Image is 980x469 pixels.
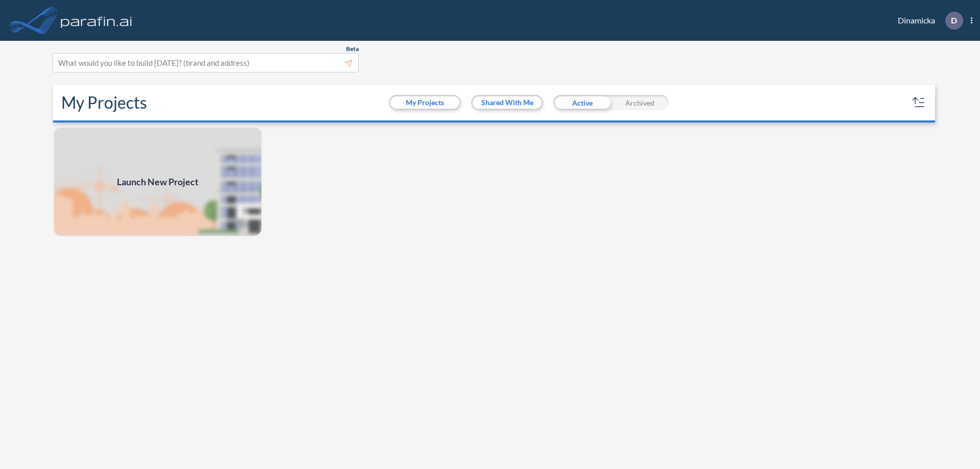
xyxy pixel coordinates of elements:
[59,10,134,31] img: logo
[473,96,542,109] button: Shared With Me
[390,96,459,109] button: My Projects
[346,45,359,53] span: Beta
[951,16,957,25] p: D
[883,12,972,30] div: Dinamicka
[53,127,262,237] img: add
[553,95,611,110] div: Active
[53,127,262,237] a: Launch New Project
[911,94,927,111] button: sort
[61,93,147,112] h2: My Projects
[611,95,669,110] div: Archived
[117,175,199,189] span: Launch New Project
